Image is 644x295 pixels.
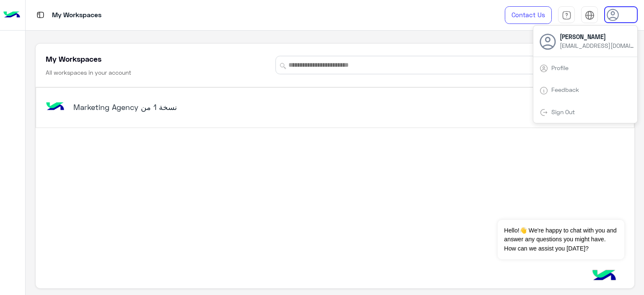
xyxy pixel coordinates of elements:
[589,261,619,291] img: hulul-logo.png
[3,6,20,24] img: Logo
[562,10,571,20] img: tab
[505,6,552,24] a: Contact Us
[44,96,67,118] img: bot image
[560,32,635,41] span: [PERSON_NAME]
[35,10,46,20] img: tab
[540,64,548,73] img: tab
[560,41,635,50] span: [EMAIL_ADDRESS][DOMAIN_NAME]
[46,54,101,64] h5: My Workspaces
[498,220,624,259] span: Hello!👋 We're happy to chat with you and answer any questions you might have. How can we assist y...
[626,11,635,21] img: close
[540,86,548,95] img: tab
[73,102,283,112] h5: Marketing Agency‎ نسخة 1 من‎
[551,86,579,93] a: Feedback
[551,108,575,115] a: Sign Out
[46,68,131,77] h6: All workspaces in your account
[585,10,595,20] img: tab
[52,10,101,21] p: My Workspaces
[551,64,569,71] a: Profile
[558,6,575,24] a: tab
[540,108,548,117] img: tab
